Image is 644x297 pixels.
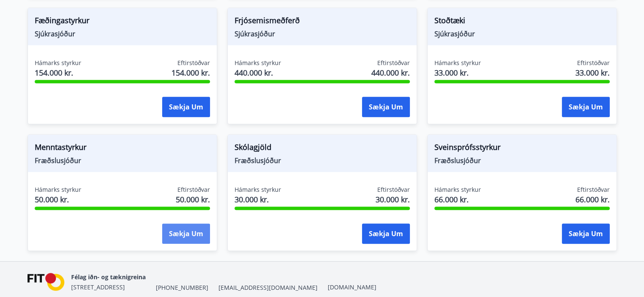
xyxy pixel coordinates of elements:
[176,194,210,205] span: 50.000 kr.
[362,97,410,117] button: Sækja um
[71,273,146,281] span: Félag iðn- og tæknigreina
[171,67,210,78] span: 154.000 kr.
[35,142,210,156] span: Menntastyrkur
[377,59,410,67] span: Eftirstöðvar
[434,142,610,156] span: Sveinsprófsstyrkur
[162,97,210,117] button: Sækja um
[434,67,481,78] span: 33.000 kr.
[35,59,81,67] span: Hámarks styrkur
[434,15,610,29] span: Stoðtæki
[577,185,610,194] span: Eftirstöðvar
[575,194,610,205] span: 66.000 kr.
[35,29,210,38] span: Sjúkrasjóður
[235,185,281,194] span: Hámarks styrkur
[71,283,125,291] span: [STREET_ADDRESS]
[562,97,610,117] button: Sækja um
[235,29,410,38] span: Sjúkrasjóður
[35,185,81,194] span: Hámarks styrkur
[35,15,210,29] span: Fæðingastyrkur
[562,223,610,244] button: Sækja um
[162,223,210,244] button: Sækja um
[434,185,481,194] span: Hámarks styrkur
[577,59,610,67] span: Eftirstöðvar
[235,15,410,29] span: Frjósemismeðferð
[434,194,481,205] span: 66.000 kr.
[376,194,410,205] span: 30.000 kr.
[434,156,610,165] span: Fræðslusjóður
[235,142,410,156] span: Skólagjöld
[575,67,610,78] span: 33.000 kr.
[235,59,281,67] span: Hámarks styrkur
[156,283,208,292] span: [PHONE_NUMBER]
[362,223,410,244] button: Sækja um
[235,156,410,165] span: Fræðslusjóður
[328,283,376,291] a: [DOMAIN_NAME]
[235,67,281,78] span: 440.000 kr.
[434,59,481,67] span: Hámarks styrkur
[177,59,210,67] span: Eftirstöðvar
[235,194,281,205] span: 30.000 kr.
[377,185,410,194] span: Eftirstöðvar
[218,283,318,292] span: [EMAIL_ADDRESS][DOMAIN_NAME]
[35,194,81,205] span: 50.000 kr.
[35,67,81,78] span: 154.000 kr.
[28,273,65,291] img: FPQVkF9lTnNbbaRSFyT17YYeljoOGk5m51IhT0bO.png
[371,67,410,78] span: 440.000 kr.
[35,156,210,165] span: Fræðslusjóður
[177,185,210,194] span: Eftirstöðvar
[434,29,610,38] span: Sjúkrasjóður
